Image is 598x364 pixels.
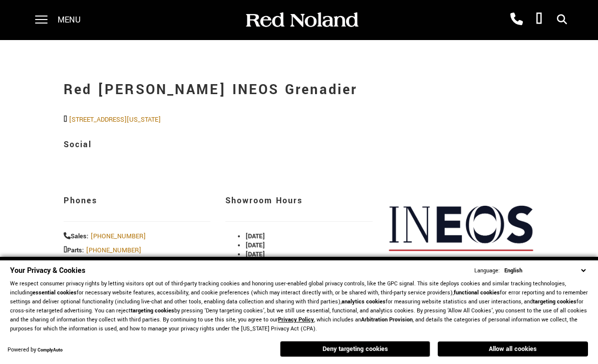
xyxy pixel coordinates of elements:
h1: Red [PERSON_NAME] INEOS Grenadier [64,70,534,110]
h3: Showroom Hours [225,190,372,211]
strong: [DATE] [245,250,265,259]
strong: analytics cookies [342,298,386,305]
strong: Sales: [64,232,89,241]
img: Red Noland INEOS Grenadier [388,180,534,295]
p: We respect consumer privacy rights by letting visitors opt out of third-party tracking cookies an... [10,279,588,333]
span: Your Privacy & Cookies [10,265,85,276]
strong: Arbitration Provision [361,316,413,323]
a: [STREET_ADDRESS][US_STATE] [69,115,161,124]
button: Deny targeting cookies [280,341,430,357]
img: Red Noland Auto Group [244,12,359,29]
a: [PHONE_NUMBER] [91,232,146,241]
strong: essential cookies [33,289,77,296]
div: Language: [474,268,500,274]
select: Language Select [502,266,588,275]
h3: Social [64,134,534,155]
h3: Phones [64,190,210,211]
div: Powered by [8,347,63,353]
strong: targeting cookies [533,298,576,305]
strong: targeting cookies [131,307,174,314]
strong: Parts: [64,246,84,255]
button: Allow all cookies [438,341,588,356]
a: ComplyAuto [38,347,63,353]
strong: [DATE] [245,241,265,250]
strong: functional cookies [454,289,500,296]
strong: [DATE] [245,232,265,241]
a: [PHONE_NUMBER] [86,246,141,255]
a: Privacy Policy [278,316,314,323]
